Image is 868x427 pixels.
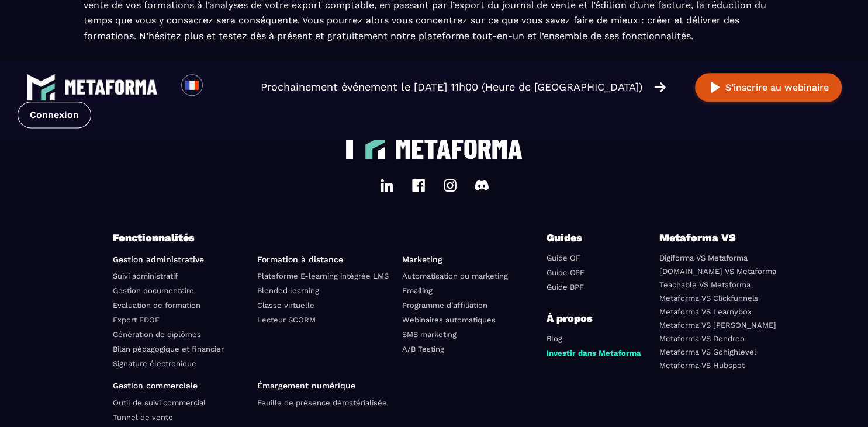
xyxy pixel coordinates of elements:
[257,381,393,390] p: Émargement numérique
[659,294,759,303] a: Metaforma VS Clickfunnels
[695,73,842,102] button: S’inscrire au webinaire
[475,178,489,192] img: discord
[395,138,523,159] img: logo
[659,267,776,276] a: [DOMAIN_NAME] VS Metaforma
[402,255,538,264] p: Marketing
[402,330,457,339] a: SMS marketing
[113,398,206,407] a: Outil de suivi commercial
[443,178,457,192] img: instagram
[659,361,745,370] a: Metaforma VS Hubspot
[402,286,433,295] a: Emailing
[26,72,56,102] img: logo
[113,255,249,264] p: Gestion administrative
[402,345,444,353] a: A/B Testing
[708,80,722,95] img: play
[185,78,199,92] img: fr
[659,321,776,329] a: Metaforma VS [PERSON_NAME]
[659,230,756,246] p: Metaforma VS
[547,230,617,246] p: Guides
[64,79,158,95] img: logo
[113,330,201,339] a: Génération de diplômes
[380,178,394,192] img: linkedin
[113,315,160,324] a: Export EDOF
[659,334,745,343] a: Metaforma VS Dendreo
[113,230,547,246] p: Fonctionnalités
[203,74,231,100] div: Search for option
[113,345,224,353] a: Bilan pédagogique et financier
[547,349,641,357] a: Investir dans Metaforma
[257,272,389,280] a: Plateforme E-learning intégrée LMS
[257,301,314,310] a: Classe virtuelle
[257,398,387,407] a: Feuille de présence dématérialisée
[659,280,751,289] a: Teachable VS Metaforma
[18,102,91,128] a: Connexion
[659,348,756,356] a: Metaforma VS Gohighlevel
[113,381,249,390] p: Gestion commerciale
[257,315,316,324] a: Lecteur SCORM
[402,301,487,310] a: Programme d’affiliation
[547,310,650,327] p: À propos
[257,255,393,264] p: Formation à distance
[411,178,426,192] img: facebook
[345,120,386,161] img: logo
[113,359,196,368] a: Signature électronique
[113,412,173,421] a: Tunnel de vente
[654,81,666,93] img: arrow-right
[659,307,752,316] a: Metaforma VS Learnybox
[547,268,585,277] a: Guide CPF
[402,272,508,280] a: Automatisation du marketing
[547,254,580,262] a: Guide OF
[113,272,178,280] a: Suivi administratif
[547,283,584,291] a: Guide BPF
[659,254,748,262] a: Digiforma VS Metaforma
[402,315,496,324] a: Webinaires automatiques
[213,80,222,94] input: Search for option
[261,79,642,95] p: Prochainement événement le [DATE] 11h00 (Heure de [GEOGRAPHIC_DATA])
[547,334,562,343] a: Blog
[113,301,200,310] a: Evaluation de formation
[113,286,194,295] a: Gestion documentaire
[257,286,319,295] a: Blended learning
